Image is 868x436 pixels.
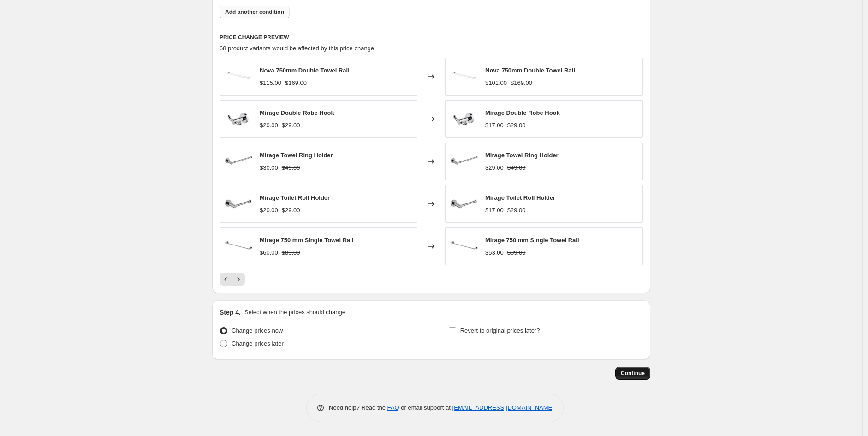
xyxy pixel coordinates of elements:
strike: $29.00 [282,206,300,215]
strike: $29.00 [507,121,526,130]
div: $30.00 [260,163,278,173]
button: Next [232,273,245,286]
a: FAQ [387,404,399,411]
button: Previous [220,273,232,286]
div: $17.00 [485,121,504,130]
a: [EMAIL_ADDRESS][DOMAIN_NAME] [452,404,554,411]
span: Mirage Toilet Roll Holder [485,194,555,201]
div: $101.00 [485,78,507,88]
strike: $49.00 [507,163,526,173]
span: Mirage Towel Ring Holder [485,152,559,159]
img: 1_1024x1024_229d1552-b694-4adf-b83c-8f6ca9b09bab_80x.jpg [450,148,478,175]
span: Need help? Read the [329,404,387,411]
img: MIR24_5982b825-1ba6-4e96-9a00-6e54d7e3dd6a_80x.jpg [225,233,252,260]
h6: PRICE CHANGE PREVIEW [220,34,643,41]
strike: $89.00 [507,248,526,257]
img: 1_1024x1024_567cc564-72a4-43d0-bbf4-abbbf162a6e9_80x.jpg [225,190,252,218]
span: Mirage Toilet Roll Holder [260,194,330,201]
span: Continue [621,370,645,377]
strike: $169.00 [285,78,307,88]
h2: Step 4. [220,308,241,317]
strike: $29.00 [507,206,526,215]
button: Add another condition [220,6,290,18]
div: $20.00 [260,206,278,215]
span: Mirage 750 mm Single Towel Rail [260,237,354,244]
div: $17.00 [485,206,504,215]
span: Change prices later [232,340,284,347]
span: Mirage 750 mm Single Towel Rail [485,237,579,244]
span: Mirage Double Robe Hook [260,109,334,116]
strike: $89.00 [282,248,300,257]
img: MIR24_5982b825-1ba6-4e96-9a00-6e54d7e3dd6a_80x.jpg [450,233,478,260]
img: 1_1024x1024_229d1552-b694-4adf-b83c-8f6ca9b09bab_80x.jpg [225,148,252,175]
button: Continue [615,367,650,380]
span: Add another condition [225,8,284,16]
img: NVA72_80x.png [450,63,478,90]
div: $115.00 [260,78,281,88]
nav: Pagination [220,273,245,286]
img: MIR53-2CR5053-1CR-normal-image_80x.jpg [450,105,478,133]
strike: $29.00 [282,121,300,130]
span: Nova 750mm Double Towel Rail [260,67,350,74]
span: or email support at [399,404,452,411]
p: Select when the prices should change [244,308,345,317]
span: 68 product variants would be affected by this price change: [220,45,376,52]
strike: $49.00 [282,163,300,173]
div: $29.00 [485,163,504,173]
div: $60.00 [260,248,278,257]
span: Mirage Double Robe Hook [485,109,560,116]
span: Revert to original prices later? [460,327,540,334]
strike: $169.00 [511,78,532,88]
img: 1_1024x1024_567cc564-72a4-43d0-bbf4-abbbf162a6e9_80x.jpg [450,190,478,218]
span: Change prices now [232,327,283,334]
div: $20.00 [260,121,278,130]
span: Mirage Towel Ring Holder [260,152,333,159]
div: $53.00 [485,248,504,257]
span: Nova 750mm Double Towel Rail [485,67,575,74]
img: NVA72_80x.png [225,63,252,90]
img: MIR53-2CR5053-1CR-normal-image_80x.jpg [225,105,252,133]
